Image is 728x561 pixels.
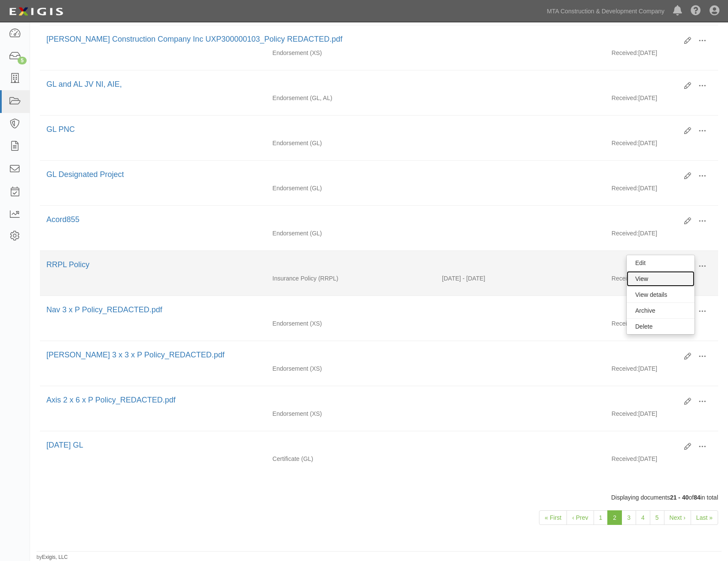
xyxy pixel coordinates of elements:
[605,364,718,377] div: [DATE]
[46,79,678,90] div: GL and AL JV NI, AIE,
[691,6,701,16] i: Help Center - Complianz
[612,229,638,238] p: Received:
[266,49,436,57] div: Excess/Umbrella Liability
[18,57,27,64] div: 5
[436,364,605,365] div: Effective - Expiration
[266,274,436,283] div: Railroad Protective Liability
[612,139,638,147] p: Received:
[266,94,436,102] div: General Liability Auto Liability with MCS90 and CA9948
[266,454,436,463] div: General Liability
[46,305,162,314] a: Nav 3 x P Policy_REDACTED.pdf
[266,364,436,373] div: Excess/Umbrella Liability
[605,274,718,287] div: [DATE]
[542,3,669,20] a: MTA Construction & Development Company
[46,124,678,135] div: GL PNC
[6,4,66,19] img: Logo
[612,274,638,283] p: Received:
[46,396,176,404] a: Axis 2 x 6 x P Policy_REDACTED.pdf
[46,170,124,179] a: GL Designated Project
[627,319,694,334] a: Delete
[436,94,605,94] div: Effective - Expiration
[612,409,638,418] p: Received:
[607,510,622,525] a: 2
[650,510,664,525] a: 5
[605,319,718,332] div: [DATE]
[266,139,436,147] div: General Liability
[34,493,725,502] div: Displaying documents of in total
[612,364,638,373] p: Received:
[46,215,79,224] a: Acord855
[627,255,694,271] a: Edit
[42,554,68,560] a: Exigis, LLC
[594,510,608,525] a: 1
[664,510,691,525] a: Next ›
[46,350,678,361] div: Markel 3 x 3 x P Policy_REDACTED.pdf
[266,409,436,418] div: Excess/Umbrella Liability
[627,287,694,302] a: View details
[46,440,678,451] div: 3.31.25 GL
[46,169,678,180] div: GL Designated Project
[621,510,636,525] a: 3
[46,351,225,359] a: [PERSON_NAME] 3 x 3 x P Policy_REDACTED.pdf
[605,94,718,107] div: [DATE]
[46,34,678,45] div: Tully Construction Company Inc UXP300000103_Policy REDACTED.pdf
[46,214,678,226] div: Acord855
[436,229,605,229] div: Effective - Expiration
[567,510,594,525] a: ‹ Prev
[605,409,718,422] div: [DATE]
[46,305,678,316] div: Nav 3 x P Policy_REDACTED.pdf
[266,184,436,192] div: General Liability
[605,229,718,242] div: [DATE]
[436,139,605,139] div: Effective - Expiration
[612,49,638,57] p: Received:
[627,271,694,287] a: View
[436,274,605,283] div: Effective 10/27/2023 - Expiration 04/27/2026
[670,494,689,501] b: 21 - 40
[605,49,718,61] div: [DATE]
[691,510,718,525] a: Last »
[636,510,650,525] a: 4
[266,229,436,238] div: General Liability
[46,260,89,269] a: RRPL Policy
[46,259,678,271] div: RRPL Policy
[612,184,638,192] p: Received:
[37,554,68,561] small: by
[46,35,342,43] a: [PERSON_NAME] Construction Company Inc UXP300000103_Policy REDACTED.pdf
[266,319,436,328] div: Excess/Umbrella Liability
[694,494,701,501] b: 84
[46,395,678,406] div: Axis 2 x 6 x P Policy_REDACTED.pdf
[605,139,718,152] div: [DATE]
[627,303,694,318] a: Archive
[46,125,75,134] a: GL PNC
[612,94,638,102] p: Received:
[605,454,718,467] div: [DATE]
[612,319,638,328] p: Received:
[436,409,605,410] div: Effective - Expiration
[46,80,122,88] a: GL and AL JV NI, AIE,
[605,184,718,197] div: [DATE]
[612,454,638,463] p: Received:
[539,510,567,525] a: « First
[46,441,83,449] a: [DATE] GL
